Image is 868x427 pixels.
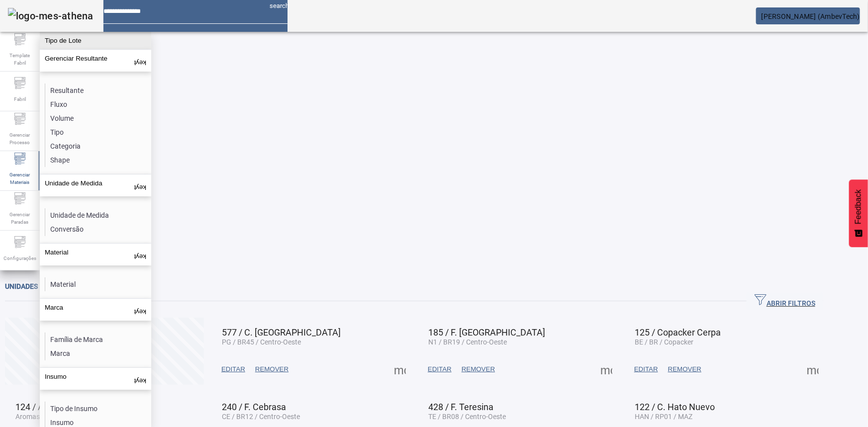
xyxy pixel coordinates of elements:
span: 577 / C. [GEOGRAPHIC_DATA] [222,327,341,338]
span: 428 / F. Teresina [428,402,493,412]
button: Marca [40,299,151,321]
button: Mais [804,360,822,378]
span: Aromas / BRV1 / Verticalizadas [15,413,113,421]
li: Categoria [45,139,151,153]
span: CE / BR12 / Centro-Oeste [222,413,300,421]
button: Feedback - Mostrar pesquisa [849,179,868,247]
span: Feedback [854,189,863,224]
button: Unidade de Medida [40,174,151,196]
span: REMOVER [462,364,495,374]
span: TE / BR08 / Centro-Oeste [428,413,506,421]
li: Fluxo [45,97,151,111]
span: 122 / C. Hato Nuevo [635,402,715,412]
span: Fabril [11,92,29,106]
button: REMOVER [457,360,500,378]
mat-icon: keyboard_arrow_up [134,373,146,385]
button: ABRIR FILTROS [747,292,823,310]
img: logo-mes-athena [8,8,94,24]
span: EDITAR [634,364,658,374]
span: Configurações [0,252,39,265]
span: [PERSON_NAME] (AmbevTech) [762,12,860,20]
span: N1 / BR19 / Centro-Oeste [428,338,507,346]
mat-icon: keyboard_arrow_up [134,55,146,67]
mat-icon: keyboard_arrow_up [134,179,146,191]
button: EDITAR [423,360,457,378]
span: 124 / Aromas Verticalizadas [15,402,127,412]
button: Tipo de Lote [40,32,151,49]
button: EDITAR [629,360,663,378]
span: Template Fabril [5,49,35,70]
button: Mais [391,360,409,378]
span: Unidades [5,282,38,290]
li: Material [45,277,151,291]
li: Tipo [45,125,151,139]
span: HAN / RP01 / MAZ [635,413,692,421]
li: Resultante [45,84,151,97]
mat-icon: keyboard_arrow_up [134,304,146,316]
li: Volume [45,111,151,125]
span: EDITAR [428,364,452,374]
span: Gerenciar Processo [5,128,35,149]
li: Marca [45,346,151,360]
li: Conversão [45,222,151,236]
span: PG / BR45 / Centro-Oeste [222,338,301,346]
button: Criar unidade [5,318,204,385]
span: ABRIR FILTROS [755,294,815,309]
li: Família de Marca [45,333,151,346]
li: Unidade de Medida [45,208,151,222]
button: REMOVER [250,360,293,378]
span: EDITAR [221,364,245,374]
button: Gerenciar Resultante [40,50,151,72]
button: Mais [597,360,615,378]
li: Shape [45,153,151,167]
button: Material [40,244,151,265]
span: 125 / Copacker Cerpa [635,327,721,338]
mat-icon: keyboard_arrow_up [134,249,146,260]
span: REMOVER [668,364,701,374]
button: Insumo [40,368,151,390]
li: Tipo de Insumo [45,402,151,416]
span: Gerenciar Materiais [5,168,35,189]
span: 240 / F. Cebrasa [222,402,286,412]
button: REMOVER [663,360,706,378]
span: 185 / F. [GEOGRAPHIC_DATA] [428,327,545,338]
span: BE / BR / Copacker [635,338,693,346]
span: Gerenciar Paradas [5,208,35,229]
span: REMOVER [255,364,289,374]
button: EDITAR [216,360,250,378]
